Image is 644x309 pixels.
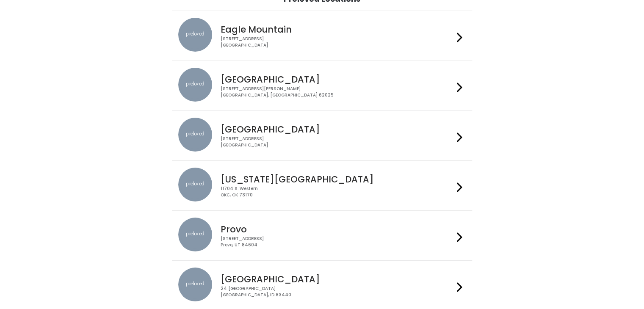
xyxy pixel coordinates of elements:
h4: [US_STATE][GEOGRAPHIC_DATA] [221,174,453,184]
div: 11704 S. Western OKC, OK 73170 [221,186,453,198]
img: preloved location [178,168,212,201]
img: preloved location [178,268,212,301]
h4: [GEOGRAPHIC_DATA] [221,274,453,284]
img: preloved location [178,18,212,52]
a: preloved location [US_STATE][GEOGRAPHIC_DATA] 11704 S. WesternOKC, OK 73170 [178,168,466,204]
img: preloved location [178,68,212,102]
div: [STREET_ADDRESS] [GEOGRAPHIC_DATA] [221,36,453,48]
img: preloved location [178,118,212,152]
div: [STREET_ADDRESS][PERSON_NAME] [GEOGRAPHIC_DATA], [GEOGRAPHIC_DATA] 62025 [221,86,453,98]
a: preloved location [GEOGRAPHIC_DATA] 24 [GEOGRAPHIC_DATA][GEOGRAPHIC_DATA], ID 83440 [178,268,466,303]
div: [STREET_ADDRESS] Provo, UT 84604 [221,236,453,248]
a: preloved location [GEOGRAPHIC_DATA] [STREET_ADDRESS][PERSON_NAME][GEOGRAPHIC_DATA], [GEOGRAPHIC_D... [178,68,466,104]
div: 24 [GEOGRAPHIC_DATA] [GEOGRAPHIC_DATA], ID 83440 [221,286,453,298]
div: [STREET_ADDRESS] [GEOGRAPHIC_DATA] [221,136,453,148]
a: preloved location Eagle Mountain [STREET_ADDRESS][GEOGRAPHIC_DATA] [178,18,466,54]
h4: Provo [221,224,453,234]
h4: [GEOGRAPHIC_DATA] [221,74,453,84]
h4: Eagle Mountain [221,25,453,34]
a: preloved location Provo [STREET_ADDRESS]Provo, UT 84604 [178,218,466,254]
img: preloved location [178,218,212,251]
a: preloved location [GEOGRAPHIC_DATA] [STREET_ADDRESS][GEOGRAPHIC_DATA] [178,118,466,154]
h4: [GEOGRAPHIC_DATA] [221,124,453,134]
